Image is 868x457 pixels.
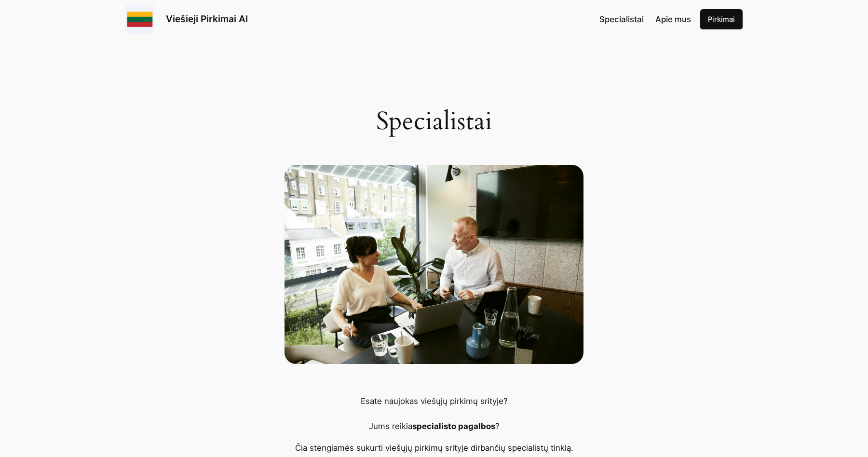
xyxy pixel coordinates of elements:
a: Pirkimai [700,9,743,29]
: man and woman discussing and sharing ideas [285,165,583,364]
p: Esate naujokas viešųjų pirkimų srityje? Jums reikia ? [285,395,583,432]
span: Specialistai [599,14,644,24]
p: Čia stengiamės sukurti viešųjų pirkimų srityje dirbančių specialistų tinklą. [285,442,583,454]
a: Viešieji Pirkimai AI [166,13,248,25]
img: Viešieji pirkimai logo [125,5,154,34]
nav: Navigation [599,13,691,26]
strong: specialisto pagalbos [412,421,495,431]
h1: Specialistai [285,107,583,136]
a: Apie mus [655,13,691,26]
span: Apie mus [655,14,691,24]
a: Specialistai [599,13,644,26]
